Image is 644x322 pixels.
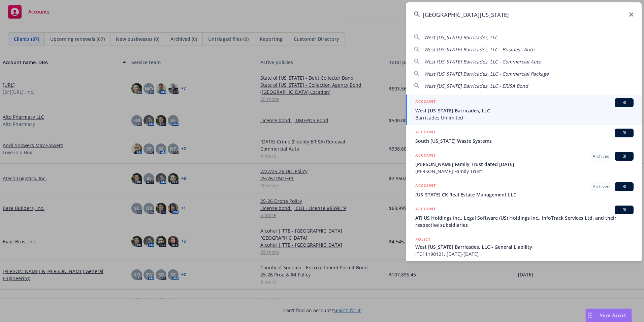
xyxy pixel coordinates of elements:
[415,107,634,114] span: West [US_STATE] Barricades, LLC
[415,191,634,198] span: [US_STATE] CK Real Estate Management LLC
[617,130,631,136] span: BI
[406,95,642,125] a: ACCOUNTBIWest [US_STATE] Barricades, LLCBarricades Unlimited
[424,58,541,65] span: West [US_STATE] Barricades, LLC - Commercial Auto
[415,129,436,137] h5: ACCOUNT
[600,312,626,318] span: Nova Assist
[415,250,634,258] span: ITC11190121, [DATE]-[DATE]
[424,46,534,53] span: West [US_STATE] Barricades, LLC - Business Auto
[617,184,631,190] span: BI
[424,34,498,41] span: West [US_STATE] Barricades, LLC
[617,207,631,213] span: BI
[415,243,634,250] span: West [US_STATE] Barricades, LLC - General Liability
[415,206,436,214] h5: ACCOUNT
[415,214,634,229] span: ATI US Holdings Inc., Legal Software (US) Holdings Inc., InfoTrack Services Ltd. and their respec...
[406,232,642,261] a: POLICYWest [US_STATE] Barricades, LLC - General LiabilityITC11190121, [DATE]-[DATE]
[593,153,609,159] span: Archived
[406,125,642,148] a: ACCOUNTBISouth [US_STATE] Waste Systems
[617,100,631,106] span: BI
[415,161,634,168] span: [PERSON_NAME] Family Trust dated [DATE]
[415,137,634,144] span: South [US_STATE] Waste Systems
[424,83,528,89] span: West [US_STATE] Barricades, LLC - ERISA Bond
[406,202,642,232] a: ACCOUNTBIATI US Holdings Inc., Legal Software (US) Holdings Inc., InfoTrack Services Ltd. and the...
[415,152,436,160] h5: ACCOUNT
[406,148,642,179] a: ACCOUNTArchivedBI[PERSON_NAME] Family Trust dated [DATE][PERSON_NAME] Family Trust
[415,236,431,243] h5: POLICY
[406,2,642,27] input: Search...
[406,179,642,202] a: ACCOUNTArchivedBI[US_STATE] CK Real Estate Management LLC
[593,184,609,190] span: Archived
[415,98,436,106] h5: ACCOUNT
[415,182,436,190] h5: ACCOUNT
[415,114,634,121] span: Barricades Unlimited
[424,71,549,77] span: West [US_STATE] Barricades, LLC - Commercial Package
[585,308,632,322] button: Nova Assist
[617,153,631,159] span: BI
[586,309,594,322] div: Drag to move
[415,168,634,175] span: [PERSON_NAME] Family Trust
